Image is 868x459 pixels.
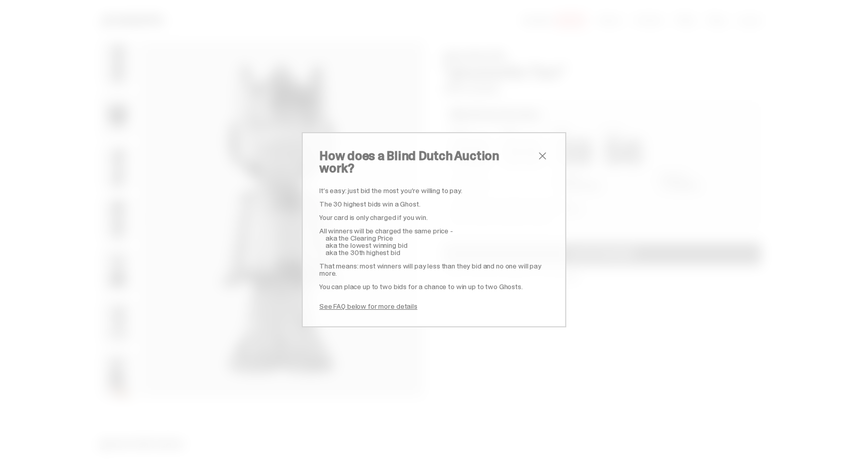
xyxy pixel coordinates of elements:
[319,302,417,311] a: See FAQ below for more details
[319,187,549,194] p: It’s easy: just bid the most you’re willing to pay.
[319,283,549,290] p: You can place up to two bids for a chance to win up to two Ghosts.
[319,214,549,221] p: Your card is only charged if you win.
[319,262,549,277] p: That means: most winners will pay less than they bid and no one will pay more.
[319,227,549,234] p: All winners will be charged the same price -
[326,248,400,257] span: aka the 30th highest bid
[536,150,549,162] button: close
[326,241,407,250] span: aka the lowest winning bid
[319,200,549,208] p: The 30 highest bids win a Ghost.
[319,150,536,175] h2: How does a Blind Dutch Auction work?
[326,233,393,243] span: aka the Clearing Price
